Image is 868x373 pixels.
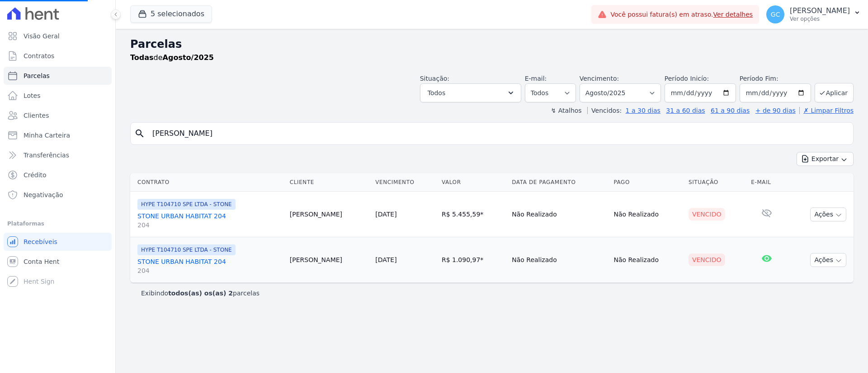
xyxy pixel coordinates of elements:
[810,253,846,267] button: Ações
[130,5,212,23] button: 5 selecionados
[4,233,112,251] a: Recebíveis
[711,107,750,114] a: 61 a 90 dias
[137,244,236,255] span: HYPE T104710 SPE LTDA - STONE
[4,126,112,144] a: Minha Carteira
[130,53,154,62] strong: Todas
[4,47,112,65] a: Contratos
[137,212,283,230] a: STONE URBAN HABITAT 204204
[24,170,47,180] span: Crédito
[551,107,581,114] label: ↯ Atalhos
[790,6,850,15] p: [PERSON_NAME]
[587,107,622,114] label: Vencidos:
[740,74,811,83] label: Período Fim:
[286,173,372,192] th: Cliente
[137,199,236,210] span: HYPE T104710 SPE LTDA - STONE
[665,75,709,82] label: Período Inicío:
[799,107,854,114] a: ✗ Limpar Filtros
[24,190,63,199] span: Negativação
[24,151,69,160] span: Transferências
[420,83,521,102] button: Todos
[7,218,108,229] div: Plataformas
[610,173,684,192] th: Pago
[815,83,854,102] button: Aplicar
[689,208,725,221] div: Vencido
[130,36,854,52] h2: Parcelas
[134,128,145,139] i: search
[147,124,849,143] input: Buscar por nome do lote ou do cliente
[168,290,233,297] b: todos(as) os(as) 2
[375,256,396,263] a: [DATE]
[810,207,846,221] button: Ações
[755,107,796,114] a: + de 90 dias
[508,237,610,283] td: Não Realizado
[797,152,854,166] button: Exportar
[4,166,112,184] a: Crédito
[286,192,372,237] td: [PERSON_NAME]
[4,186,112,204] a: Negativação
[666,107,705,114] a: 31 a 60 dias
[438,237,508,283] td: R$ 1.090,97
[24,111,49,120] span: Clientes
[4,253,112,271] a: Conta Hent
[130,52,214,63] p: de
[4,67,112,85] a: Parcelas
[713,11,753,18] a: Ver detalhes
[375,211,396,218] a: [DATE]
[137,257,283,275] a: STONE URBAN HABITAT 204204
[137,266,283,275] span: 204
[428,87,445,98] span: Todos
[4,27,112,45] a: Visão Geral
[24,91,41,100] span: Lotes
[626,107,660,114] a: 1 a 30 dias
[24,257,59,266] span: Conta Hent
[689,253,725,266] div: Vencido
[747,173,786,192] th: E-mail
[137,221,283,230] span: 204
[438,173,508,192] th: Valor
[372,173,438,192] th: Vencimento
[771,11,780,18] span: GC
[24,71,50,80] span: Parcelas
[580,75,619,82] label: Vencimento:
[4,146,112,164] a: Transferências
[286,237,372,283] td: [PERSON_NAME]
[4,106,112,124] a: Clientes
[525,75,547,82] label: E-mail:
[610,237,684,283] td: Não Realizado
[130,173,286,192] th: Contrato
[759,2,868,27] button: GC [PERSON_NAME] Ver opções
[508,192,610,237] td: Não Realizado
[685,173,747,192] th: Situação
[438,192,508,237] td: R$ 5.455,59
[24,131,70,140] span: Minha Carteira
[508,173,610,192] th: Data de Pagamento
[24,51,54,60] span: Contratos
[141,289,259,298] p: Exibindo parcelas
[420,75,449,82] label: Situação:
[610,192,684,237] td: Não Realizado
[163,53,214,62] strong: Agosto/2025
[610,10,753,19] span: Você possui fatura(s) em atraso.
[4,87,112,105] a: Lotes
[24,237,57,246] span: Recebíveis
[24,32,60,41] span: Visão Geral
[790,15,850,23] p: Ver opções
